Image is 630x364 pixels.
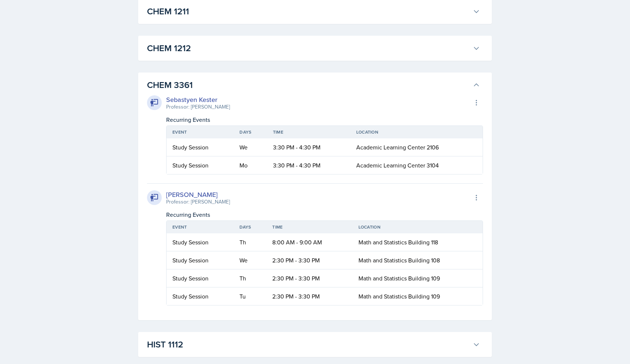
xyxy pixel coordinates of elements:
[358,238,438,246] span: Math and Statistics Building 118
[350,126,483,138] th: Location
[234,251,267,269] td: We
[234,269,267,287] td: Th
[172,161,228,170] div: Study Session
[166,103,230,111] div: Professor: [PERSON_NAME]
[147,42,470,55] h3: CHEM 1212
[267,156,350,174] td: 3:30 PM - 4:30 PM
[356,161,439,169] span: Academic Learning Center 3104
[266,251,352,269] td: 2:30 PM - 3:30 PM
[266,269,352,287] td: 2:30 PM - 3:30 PM
[147,78,470,92] h3: CHEM 3361
[146,40,482,56] button: CHEM 1212
[147,338,470,351] h3: HIST 1112
[234,221,267,233] th: Days
[358,256,440,264] span: Math and Statistics Building 108
[353,221,483,233] th: Location
[266,233,352,251] td: 8:00 AM - 9:00 AM
[166,198,230,206] div: Professor: [PERSON_NAME]
[166,190,230,199] div: [PERSON_NAME]
[356,143,439,151] span: Academic Learning Center 2106
[146,77,482,93] button: CHEM 3361
[172,274,228,283] div: Study Session
[267,126,350,138] th: Time
[172,238,228,247] div: Study Session
[234,126,267,138] th: Days
[166,95,230,105] div: Sebastyen Kester
[172,143,228,152] div: Study Session
[167,221,234,233] th: Event
[234,287,267,305] td: Tu
[166,210,483,219] div: Recurring Events
[234,138,267,156] td: We
[146,336,482,353] button: HIST 1112
[146,3,482,20] button: CHEM 1211
[266,221,352,233] th: Time
[234,156,267,174] td: Mo
[266,287,352,305] td: 2:30 PM - 3:30 PM
[167,126,234,138] th: Event
[358,274,440,282] span: Math and Statistics Building 109
[267,138,350,156] td: 3:30 PM - 4:30 PM
[166,115,483,124] div: Recurring Events
[358,292,440,300] span: Math and Statistics Building 109
[172,292,228,301] div: Study Session
[147,5,470,18] h3: CHEM 1211
[234,233,267,251] td: Th
[172,256,228,265] div: Study Session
